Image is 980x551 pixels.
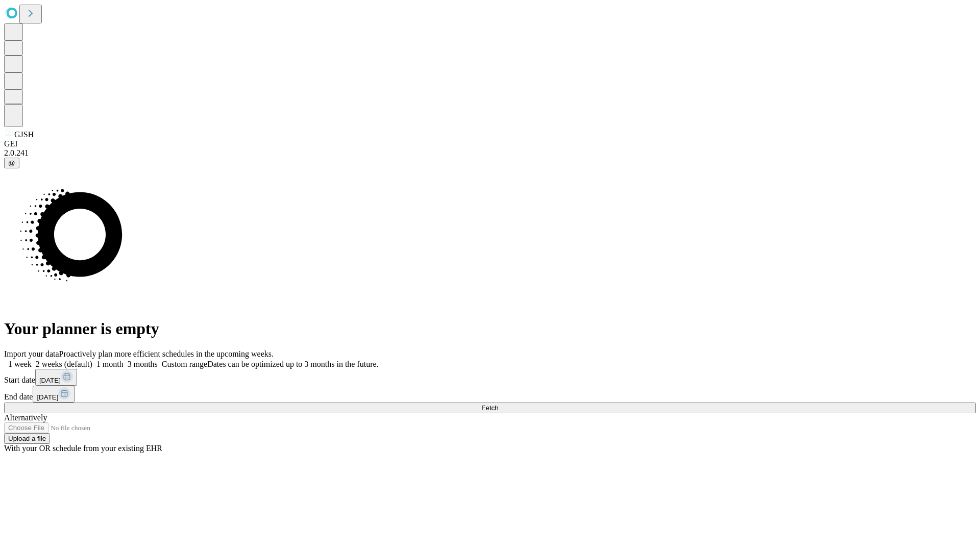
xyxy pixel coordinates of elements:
button: Fetch [4,403,976,413]
span: Fetch [481,404,498,412]
span: 1 month [96,360,124,368]
span: [DATE] [37,393,58,401]
span: @ [8,159,15,167]
h1: Your planner is empty [4,319,976,338]
span: 1 week [8,360,32,368]
span: [DATE] [39,377,61,384]
span: 2 weeks (default) [36,360,92,368]
span: Proactively plan more efficient schedules in the upcoming weeks. [59,349,274,358]
div: Start date [4,369,976,386]
span: Import your data [4,349,59,358]
span: 3 months [128,360,158,368]
div: End date [4,386,976,403]
button: [DATE] [35,369,77,386]
div: GEI [4,139,976,148]
span: GJSH [14,130,34,139]
button: [DATE] [33,386,75,403]
button: @ [4,158,19,168]
button: Upload a file [4,433,50,444]
div: 2.0.241 [4,148,976,158]
span: Custom range [162,360,207,368]
span: Dates can be optimized up to 3 months in the future. [207,360,378,368]
span: With your OR schedule from your existing EHR [4,444,162,453]
span: Alternatively [4,413,47,422]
